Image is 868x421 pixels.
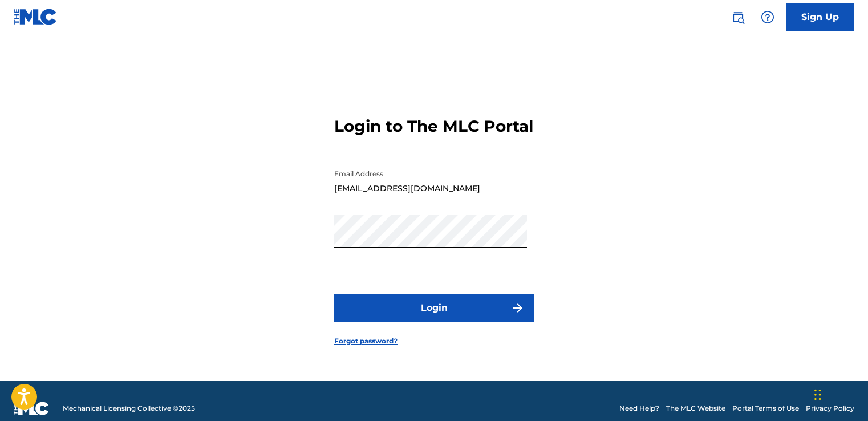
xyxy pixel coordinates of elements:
img: help [761,10,774,24]
div: Help [756,6,779,29]
img: logo [14,402,49,415]
div: Drag [814,378,821,412]
a: Portal Terms of Use [732,403,799,414]
a: Need Help? [619,403,659,414]
a: Public Search [727,6,749,29]
img: search [731,10,745,24]
iframe: Chat Widget [811,366,868,421]
a: The MLC Website [666,403,725,414]
h3: Login to The MLC Portal [334,116,533,136]
a: Sign Up [786,3,854,31]
span: Mechanical Licensing Collective © 2025 [63,403,195,414]
img: f7272a7cc735f4ea7f67.svg [511,301,525,315]
a: Forgot password? [334,336,398,346]
img: MLC Logo [14,9,58,25]
button: Login [334,294,534,322]
a: Privacy Policy [806,403,854,414]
